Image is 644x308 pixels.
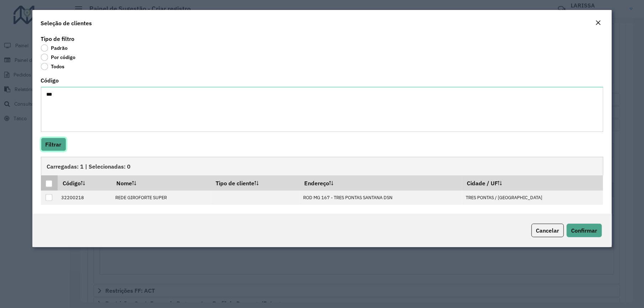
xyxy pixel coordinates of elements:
button: Confirmar [567,224,602,237]
td: TRES PONTAS / [GEOGRAPHIC_DATA] [462,191,603,205]
td: 32200218 [58,191,112,205]
th: Tipo de cliente [211,175,300,190]
td: REDE GIROFORTE SUPER [112,191,211,205]
label: Por código [41,54,76,61]
span: Cancelar [536,227,559,234]
td: ROD MG 167 - TRES PONTAS SANTANA DSN [300,191,462,205]
label: Padrão [41,44,68,52]
th: Código [58,175,112,190]
div: Carregadas: 1 | Selecionadas: 0 [41,157,603,175]
h4: Seleção de clientes [41,19,92,27]
button: Close [593,18,603,28]
button: Filtrar [41,138,66,151]
span: Confirmar [571,227,597,234]
th: Endereço [300,175,462,190]
button: Cancelar [532,224,564,237]
th: Nome [112,175,211,190]
label: Todos [41,63,65,70]
label: Tipo de filtro [41,34,75,43]
label: Código [41,76,59,85]
em: Fechar [596,20,601,26]
th: Cidade / UF [462,175,603,190]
